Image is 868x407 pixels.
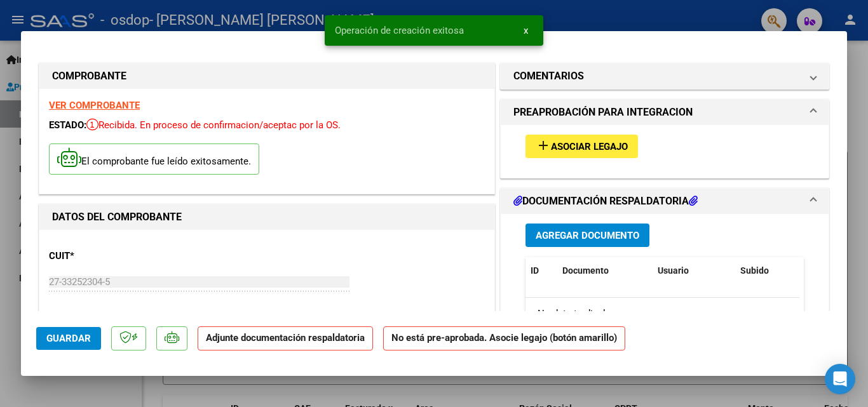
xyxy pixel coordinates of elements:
[513,194,698,209] h1: DOCUMENTACIÓN RESPALDATORIA
[524,25,528,36] span: x
[501,100,829,125] mat-expansion-panel-header: PREAPROBACIÓN PARA INTEGRACION
[735,257,799,284] datatable-header-cell: Subido
[52,70,126,82] strong: COMPROBANTE
[52,211,182,223] strong: DATOS DEL COMPROBANTE
[531,265,539,276] span: ID
[526,224,649,247] button: Agregar Documento
[49,143,259,175] p: El comprobante fue leído exitosamente.
[501,63,829,89] mat-expansion-panel-header: COMENTARIOS
[36,327,101,350] button: Guardar
[46,333,91,344] span: Guardar
[562,265,609,276] span: Documento
[799,257,862,284] datatable-header-cell: Acción
[206,332,365,344] strong: Adjunte documentación respaldatoria
[536,138,551,153] mat-icon: add
[557,257,653,284] datatable-header-cell: Documento
[501,125,829,178] div: PREAPROBACIÓN PARA INTEGRACION
[513,69,584,84] h1: COMENTARIOS
[49,100,140,111] a: VER COMPROBANTE
[825,364,855,394] div: Open Intercom Messenger
[658,265,689,276] span: Usuario
[740,265,769,276] span: Subido
[86,119,341,131] span: Recibida. En proceso de confirmacion/aceptac por la OS.
[49,249,180,264] p: CUIT
[536,230,639,241] span: Agregar Documento
[526,257,557,284] datatable-header-cell: ID
[513,19,538,42] button: x
[383,326,625,351] strong: No está pre-aprobada. Asocie legajo (botón amarillo)
[501,189,829,214] mat-expansion-panel-header: DOCUMENTACIÓN RESPALDATORIA
[653,257,735,284] datatable-header-cell: Usuario
[526,135,638,158] button: Asociar Legajo
[49,119,86,131] span: ESTADO:
[526,298,799,330] div: No data to display
[513,105,693,120] h1: PREAPROBACIÓN PARA INTEGRACION
[551,141,628,152] span: Asociar Legajo
[335,24,464,37] span: Operación de creación exitosa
